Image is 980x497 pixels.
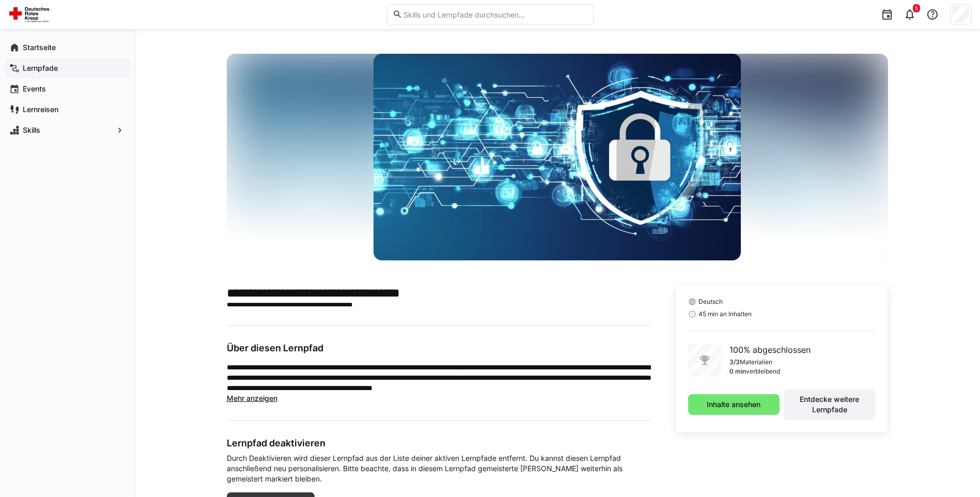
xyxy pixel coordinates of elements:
[227,453,651,484] span: Durch Deaktivieren wird dieser Lernpfad aus der Liste deiner aktiven Lernpfade entfernt. Du kanns...
[402,10,587,19] input: Skills und Lernpfade durchsuchen…
[698,298,723,306] span: Deutsch
[227,437,651,449] h3: Lernpfad deaktivieren
[688,394,780,415] button: Inhalte ansehen
[729,367,746,376] p: 0 min
[789,394,870,415] span: Entdecke weitere Lernpfade
[784,389,875,420] button: Entdecke weitere Lernpfade
[227,343,651,354] h3: Über diesen Lernpfad
[698,310,752,318] span: 45 min an Inhalten
[729,344,811,356] p: 100% abgeschlossen
[740,358,772,366] p: Materialien
[227,394,277,402] span: Mehr anzeigen
[915,5,918,11] span: 5
[729,358,740,366] p: 3/3
[746,367,780,376] p: verbleibend
[705,399,762,410] span: Inhalte ansehen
